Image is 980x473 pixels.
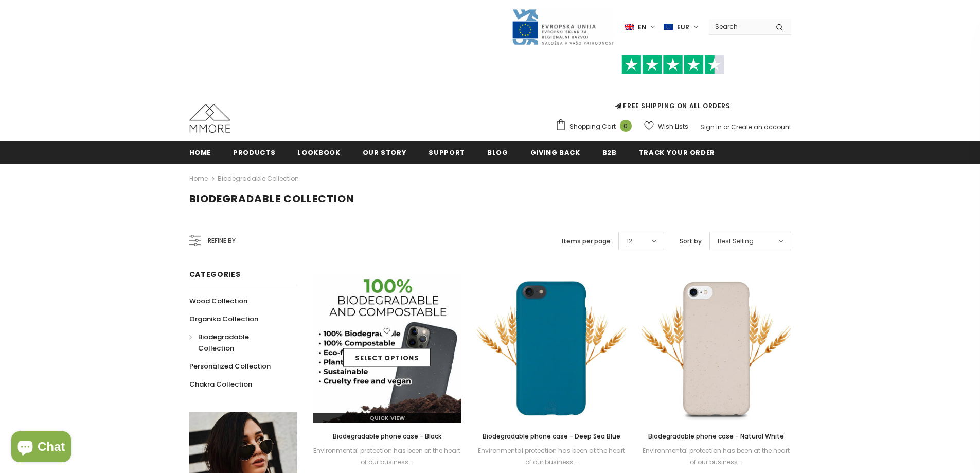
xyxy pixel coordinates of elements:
[189,379,252,389] span: Chakra Collection
[363,141,407,164] a: Our Story
[602,141,617,164] a: B2B
[648,432,784,441] span: Biodegradable phone case - Natural White
[189,314,258,324] span: Organika Collection
[189,141,211,164] a: Home
[189,104,230,133] img: MMORE Cases
[189,292,247,310] a: Wood Collection
[562,236,611,247] label: Items per page
[718,236,754,247] span: Best Selling
[369,414,405,422] span: Quick View
[569,121,616,132] span: Shopping Cart
[313,445,462,468] div: Environmental protection has been at the heart of our business...
[723,122,729,131] span: or
[313,413,462,423] a: Quick View
[620,120,632,132] span: 0
[700,122,722,131] a: Sign In
[189,328,286,357] a: Biodegradable Collection
[198,332,249,353] span: Biodegradable Collection
[233,141,275,164] a: Products
[642,431,791,442] a: Biodegradable phone case - Natural White
[189,310,258,328] a: Organika Collection
[189,375,252,393] a: Chakra Collection
[555,119,637,134] a: Shopping Cart 0
[638,22,646,32] span: en
[621,55,724,75] img: Trust Pilot Stars
[602,148,617,157] span: B2B
[208,235,236,247] span: Refine by
[233,148,275,157] span: Products
[530,148,580,157] span: Giving back
[731,122,791,131] a: Create an account
[189,191,354,206] span: Biodegradable Collection
[555,59,791,110] span: FREE SHIPPING ON ALL ORDERS
[429,148,465,157] span: support
[477,431,626,442] a: Biodegradable phone case - Deep Sea Blue
[530,141,580,164] a: Giving back
[313,431,462,442] a: Biodegradable phone case - Black
[429,141,465,164] a: support
[511,22,614,31] a: Javni Razpis
[487,148,508,157] span: Blog
[642,445,791,468] div: Environmental protection has been at the heart of our business...
[639,141,715,164] a: Track your order
[218,174,299,183] a: Biodegradable Collection
[313,274,462,423] img: Fully Compostable Eco Friendly Phone Case
[487,141,508,164] a: Blog
[189,296,247,306] span: Wood Collection
[477,445,626,468] div: Environmental protection has been at the heart of our business...
[363,148,407,157] span: Our Story
[297,148,340,157] span: Lookbook
[189,361,271,371] span: Personalized Collection
[709,19,768,34] input: Search Site
[189,172,208,185] a: Home
[680,236,702,247] label: Sort by
[189,148,211,157] span: Home
[483,432,620,441] span: Biodegradable phone case - Deep Sea Blue
[658,121,688,132] span: Wish Lists
[343,348,431,367] a: Select options
[555,74,791,101] iframe: Customer reviews powered by Trustpilot
[625,23,634,31] img: i-lang-1.png
[511,8,614,46] img: Javni Razpis
[644,117,688,135] a: Wish Lists
[677,22,689,32] span: EUR
[627,236,632,247] span: 12
[189,269,241,279] span: Categories
[8,431,74,465] inbox-online-store-chat: Shopify online store chat
[189,357,271,375] a: Personalized Collection
[333,432,441,441] span: Biodegradable phone case - Black
[639,148,715,157] span: Track your order
[297,141,340,164] a: Lookbook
